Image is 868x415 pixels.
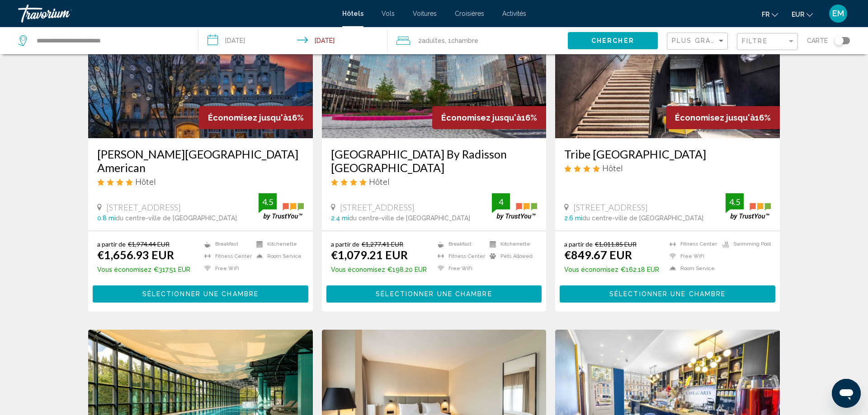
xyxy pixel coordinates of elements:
span: du centre-ville de [GEOGRAPHIC_DATA] [582,214,703,222]
a: Sélectionner une chambre [560,288,775,298]
del: €1,011.85 EUR [595,240,637,248]
span: 2.4 mi [331,214,349,222]
a: Sélectionner une chambre [326,288,542,298]
span: Chambre [451,37,478,44]
span: Hôtel [369,177,390,187]
span: [STREET_ADDRESS] [106,202,181,212]
span: [STREET_ADDRESS] [573,202,648,212]
button: Sélectionner une chambre [93,285,308,302]
span: EUR [792,11,804,18]
span: Économisez jusqu'à [208,113,288,122]
a: Travorium [18,5,333,23]
span: , 1 [445,34,478,47]
span: EM [832,9,844,18]
button: Travelers: 2 adults, 0 children [387,27,568,54]
li: Fitness Center [200,252,252,260]
del: €1,974.44 EUR [128,240,170,248]
span: a partir de [331,240,359,248]
button: Chercher [568,32,658,49]
span: Carte [807,34,828,47]
a: [PERSON_NAME][GEOGRAPHIC_DATA] American [97,147,304,174]
button: Sélectionner une chambre [326,285,542,302]
span: Plus grandes économies [672,37,779,44]
span: Hôtel [135,177,156,187]
li: Room Service [252,252,304,260]
mat-select: Sort by [672,37,725,45]
div: 4 star Hotel [331,177,538,187]
button: Change language [762,8,778,21]
span: [STREET_ADDRESS] [340,202,415,212]
div: 16% [666,106,780,129]
button: Check-in date: Oct 19, 2025 Check-out date: Oct 25, 2025 [198,27,388,54]
li: Free WiFi [200,265,252,272]
span: a partir de [97,240,126,248]
span: Vous économisez [97,266,151,273]
p: €317.51 EUR [97,266,190,273]
span: Hôtel [602,163,623,173]
span: Sélectionner une chambre [609,291,726,298]
li: Fitness Center [665,240,718,248]
a: Voitures [413,10,437,17]
span: 2 [418,34,445,47]
img: trustyou-badge.svg [259,193,304,220]
div: 4.5 [726,196,744,207]
span: Sélectionner une chambre [142,291,259,298]
p: €162.18 EUR [564,266,659,273]
li: Free WiFi [665,252,718,260]
span: du centre-ville de [GEOGRAPHIC_DATA] [349,214,470,222]
img: trustyou-badge.svg [726,193,771,220]
span: 2.6 mi [564,214,582,222]
span: Chercher [591,37,634,45]
span: Filtre [742,37,768,45]
span: du centre-ville de [GEOGRAPHIC_DATA] [116,214,237,222]
li: Breakfast [433,240,485,248]
ins: €1,656.93 EUR [97,248,174,261]
a: Hôtels [342,10,363,17]
ins: €1,079.21 EUR [331,248,408,261]
a: Vols [382,10,395,17]
button: Filter [737,33,798,51]
div: 4 [492,196,510,207]
span: a partir de [564,240,593,248]
iframe: Bouton de lancement de la fenêtre de messagerie [832,379,861,408]
span: Vous économisez [564,266,618,273]
li: Pets Allowed [485,252,537,260]
li: Fitness Center [433,252,485,260]
button: Toggle map [828,37,850,45]
span: 0.8 mi [97,214,116,222]
del: €1,277.41 EUR [362,240,403,248]
p: €198.20 EUR [331,266,427,273]
li: Kitchenette [485,240,537,248]
button: User Menu [826,4,850,23]
ins: €849.67 EUR [564,248,632,261]
li: Swimming Pool [718,240,771,248]
a: Sélectionner une chambre [93,288,308,298]
span: Économisez jusqu'à [441,113,521,122]
div: 4 star Hotel [564,163,771,173]
a: [GEOGRAPHIC_DATA] By Radisson [GEOGRAPHIC_DATA] [331,147,538,174]
button: Sélectionner une chambre [560,285,775,302]
span: Vous économisez [331,266,385,273]
span: Adultes [422,37,445,44]
div: 16% [432,106,546,129]
a: Activités [502,10,526,17]
a: Croisières [455,10,484,17]
span: Sélectionner une chambre [376,291,492,298]
li: Room Service [665,265,718,272]
div: 4.5 [259,196,277,207]
button: Change currency [792,8,813,21]
img: trustyou-badge.svg [492,193,537,220]
span: fr [762,11,769,18]
a: Tribe [GEOGRAPHIC_DATA] [564,147,771,161]
li: Breakfast [200,240,252,248]
li: Free WiFi [433,265,485,272]
div: 16% [199,106,313,129]
span: Économisez jusqu'à [675,113,755,122]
